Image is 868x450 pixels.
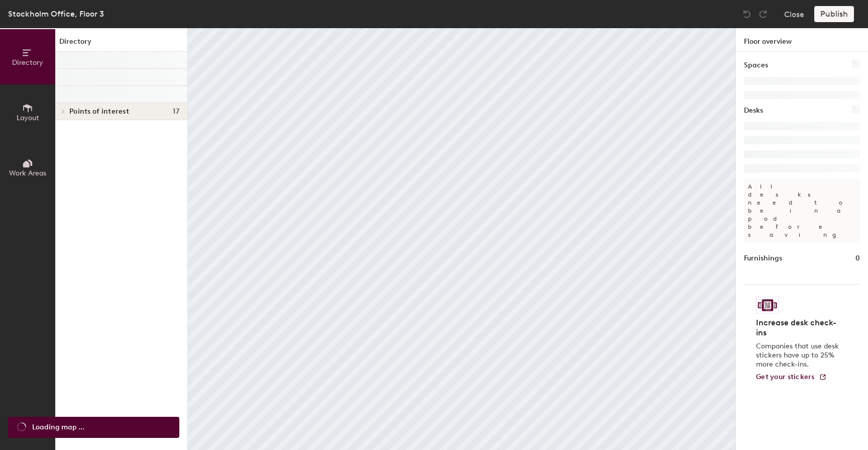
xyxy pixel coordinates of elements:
span: Directory [12,58,43,67]
div: Stockholm Office, Floor 3 [8,8,104,20]
span: Loading map ... [32,422,84,433]
h1: Floor overview [736,28,868,52]
span: 17 [173,108,179,116]
img: Redo [758,9,768,19]
h1: 0 [855,253,860,264]
h1: Furnishings [744,253,782,264]
span: Layout [17,114,39,122]
img: Undo [742,9,752,19]
span: Points of interest [69,108,129,116]
img: Sticker logo [756,297,779,314]
p: Companies that use desk stickers have up to 25% more check-ins. [756,342,842,369]
p: All desks need to be in a pod before saving [744,178,860,243]
h4: Increase desk check-ins [756,318,842,338]
button: Close [784,6,804,22]
h1: Desks [744,105,763,116]
span: Work Areas [9,169,46,177]
h1: Spaces [744,60,768,71]
h1: Directory [55,36,187,52]
a: Get your stickers [756,373,827,382]
canvas: Map [188,28,735,450]
span: Get your stickers [756,373,815,381]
